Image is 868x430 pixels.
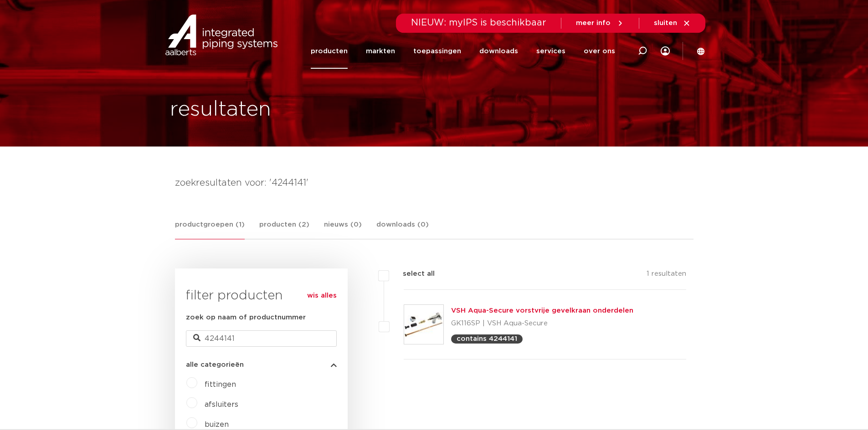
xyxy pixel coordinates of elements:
a: productgroepen (1) [175,219,245,239]
img: Thumbnail for VSH Aqua-Secure vorstvrije gevelkraan onderdelen [404,305,443,344]
span: alle categorieën [186,361,244,368]
a: buizen [205,421,229,428]
h1: resultaten [170,95,271,124]
label: select all [389,268,435,279]
a: producten [311,34,348,69]
nav: Menu [311,34,615,69]
p: contains 4244141 [457,335,517,342]
span: sluiten [654,20,677,26]
h3: filter producten [186,287,337,305]
label: zoek op naam of productnummer [186,312,306,323]
a: services [536,34,565,69]
a: markten [366,34,395,69]
span: NIEUW: myIPS is beschikbaar [411,18,546,27]
button: alle categorieën [186,361,337,368]
a: over ons [584,34,615,69]
a: nieuws (0) [324,219,362,239]
a: meer info [576,19,624,27]
a: afsluiters [205,401,238,408]
a: downloads [479,34,518,69]
p: GK116SP | VSH Aqua-Secure [451,316,633,331]
input: zoeken [186,330,337,347]
h4: zoekresultaten voor: '4244141' [175,176,693,190]
a: sluiten [654,19,691,27]
a: producten (2) [259,219,309,239]
a: VSH Aqua-Secure vorstvrije gevelkraan onderdelen [451,307,633,314]
span: meer info [576,20,611,26]
a: wis alles [307,290,337,301]
a: toepassingen [413,34,461,69]
a: fittingen [205,381,236,388]
p: 1 resultaten [647,268,686,283]
a: downloads (0) [376,219,429,239]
